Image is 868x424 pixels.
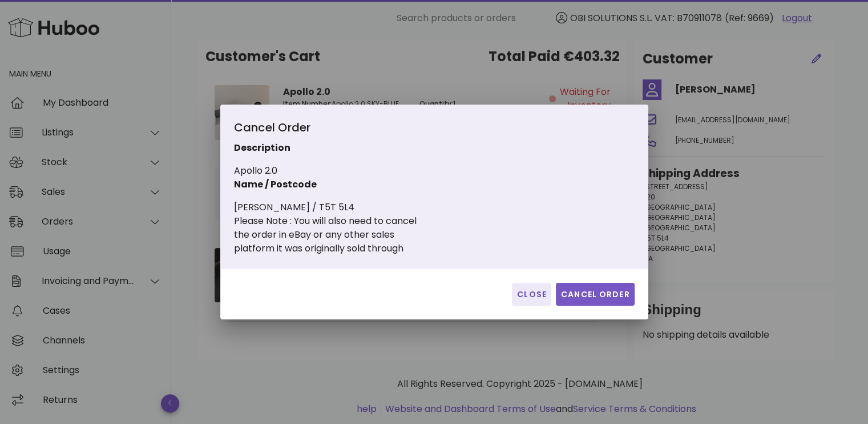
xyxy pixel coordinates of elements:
span: Cancel Order [560,289,630,301]
p: Description [234,141,490,155]
span: Close [516,289,547,301]
div: Please Note : You will also need to cancel the order in eBay or any other sales platform it was o... [234,214,490,255]
button: Cancel Order [556,283,635,306]
div: Apollo 2.0 [PERSON_NAME] / T5T 5L4 [234,118,490,255]
button: Close [512,283,551,306]
div: Cancel Order [234,118,490,141]
p: Name / Postcode [234,178,490,191]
